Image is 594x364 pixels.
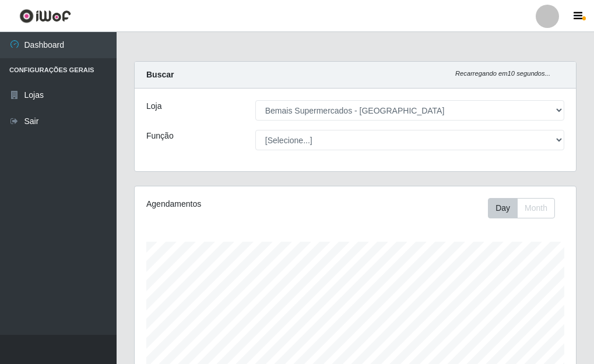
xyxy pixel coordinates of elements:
strong: Buscar [146,70,174,79]
div: Agendamentos [146,198,310,210]
button: Day [488,198,518,218]
div: Toolbar with button groups [488,198,564,218]
button: Month [517,198,555,218]
i: Recarregando em 10 segundos... [455,70,550,77]
label: Loja [146,100,161,112]
div: First group [488,198,555,218]
label: Função [146,130,174,142]
img: CoreUI Logo [19,9,71,23]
